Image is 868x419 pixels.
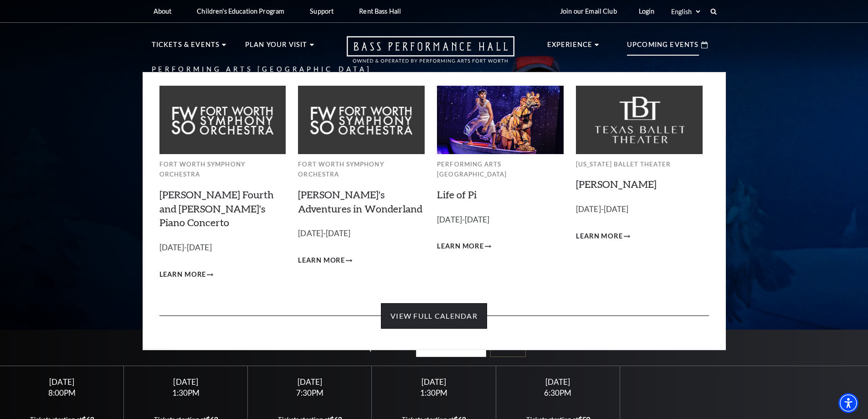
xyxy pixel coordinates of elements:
[159,188,274,229] a: [PERSON_NAME] Fourth and [PERSON_NAME]'s Piano Concerto
[437,213,564,227] p: [DATE]-[DATE]
[310,7,334,15] p: Support
[259,389,361,397] div: 7:30PM
[152,39,220,56] p: Tickets & Events
[437,86,564,154] img: lop-meganav-279x150.jpg
[298,255,345,266] span: Learn More
[135,389,237,397] div: 1:30PM
[159,86,286,154] img: fwso_grey_mega-nav-individual-block_279x150.jpg
[437,241,491,252] a: Learn More Life of Pi
[669,7,702,16] select: Select:
[576,203,703,216] p: [DATE]-[DATE]
[298,255,352,266] a: Learn More Alice's Adventures in Wonderland
[298,188,422,215] a: [PERSON_NAME]'s Adventures in Wonderland
[547,39,593,56] p: Experience
[838,393,858,413] div: Accessibility Menu
[298,86,425,154] img: fwso_grey_mega-nav-individual-block_279x150.jpg
[135,377,237,387] div: [DATE]
[11,377,113,387] div: [DATE]
[381,303,487,329] a: View Full Calendar
[298,227,425,240] p: [DATE]-[DATE]
[259,377,361,387] div: [DATE]
[197,7,284,15] p: Children's Education Program
[507,389,609,397] div: 6:30PM
[576,231,630,242] a: Learn More Peter Pan
[11,389,113,397] div: 8:00PM
[576,86,703,154] img: tbt_grey_mega-nav-individual-block_279x150.jpg
[383,389,485,397] div: 1:30PM
[627,39,699,56] p: Upcoming Events
[298,159,425,180] p: Fort Worth Symphony Orchestra
[154,7,172,15] p: About
[437,241,484,252] span: Learn More
[576,178,657,190] a: [PERSON_NAME]
[576,159,703,170] p: [US_STATE] Ballet Theater
[383,377,485,387] div: [DATE]
[507,377,609,387] div: [DATE]
[159,269,206,280] span: Learn More
[437,159,564,180] p: Performing Arts [GEOGRAPHIC_DATA]
[159,159,286,180] p: Fort Worth Symphony Orchestra
[576,231,623,242] span: Learn More
[159,241,286,254] p: [DATE]-[DATE]
[159,269,214,280] a: Learn More Brahms Fourth and Grieg's Piano Concerto
[245,39,308,56] p: Plan Your Visit
[437,188,477,201] a: Life of Pi
[359,7,401,15] p: Rent Bass Hall
[314,36,547,72] a: Open this option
